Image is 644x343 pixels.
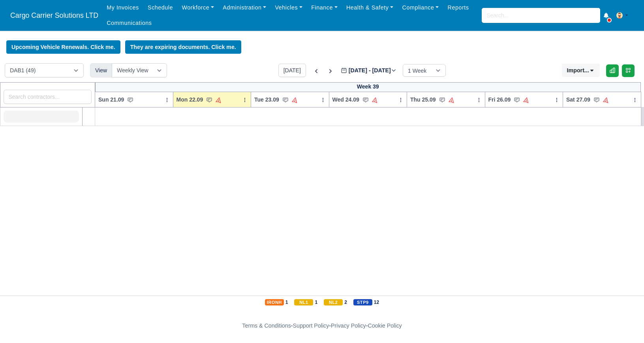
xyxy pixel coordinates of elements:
a: Upcoming Vehicle Renewals. Click me. [6,40,120,54]
strong: 2 [344,299,347,305]
a: Cookie Policy [368,322,402,329]
a: They are expiring documents. Click me. [125,40,241,54]
strong: 12 [374,299,379,305]
span: Cargo Carrier Solutions LTD [6,8,102,23]
span: Mon 22.09 [176,96,203,104]
a: Support Policy [293,322,329,329]
a: Privacy Policy [331,322,366,329]
span: Sat 27.09 [566,96,590,104]
span: Fri 26.09 [488,96,511,104]
span: Wed 24.09 [332,96,359,104]
span: NL2 [324,299,343,305]
input: Search... [482,8,600,23]
span: STP9 [353,299,372,305]
input: Search contractors... [4,90,92,104]
a: Cargo Carrier Solutions LTD [6,8,102,23]
span: NL1 [294,299,313,305]
button: Import... [562,64,600,77]
div: - - - [97,321,547,330]
a: Communications [102,15,156,31]
strong: 1 [285,299,288,305]
span: Sun 21.09 [98,96,124,104]
div: Week 39 [95,82,641,92]
span: IRONH [265,299,284,305]
span: Tue 23.09 [254,96,279,104]
button: [DATE] [278,64,306,77]
div: View [90,63,112,77]
span: Thu 25.09 [410,96,436,104]
a: Terms & Conditions [242,322,291,329]
strong: 1 [315,299,317,305]
label: [DATE] - [DATE] [341,66,396,75]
